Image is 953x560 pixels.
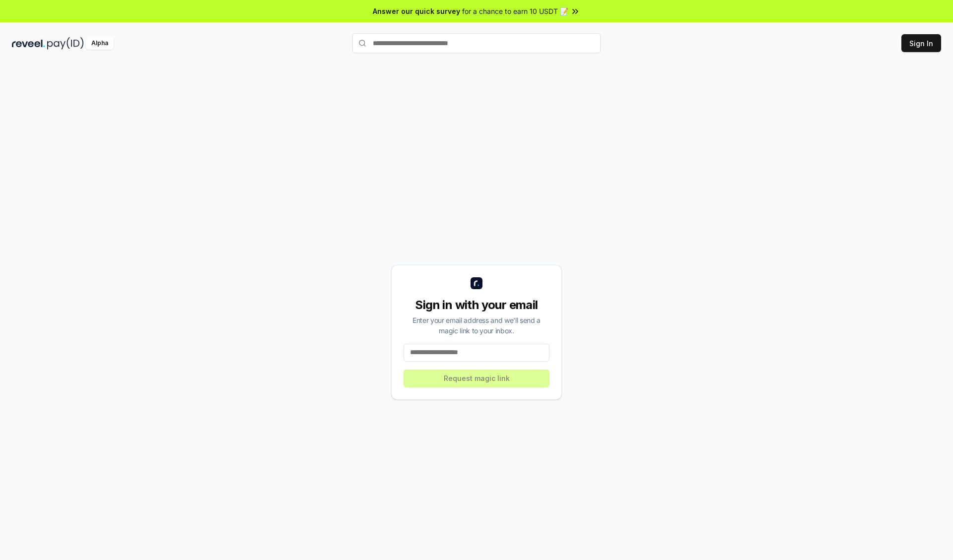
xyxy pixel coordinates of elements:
div: Alpha [86,37,114,50]
span: for a chance to earn 10 USDT 📝 [462,6,568,16]
button: Sign In [901,34,941,52]
img: logo_small [471,277,482,289]
div: Enter your email address and we’ll send a magic link to your inbox. [404,315,549,336]
span: Answer our quick survey [373,6,460,16]
img: reveel_dark [12,37,45,50]
div: Sign in with your email [404,297,549,313]
img: pay_id [47,37,84,50]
